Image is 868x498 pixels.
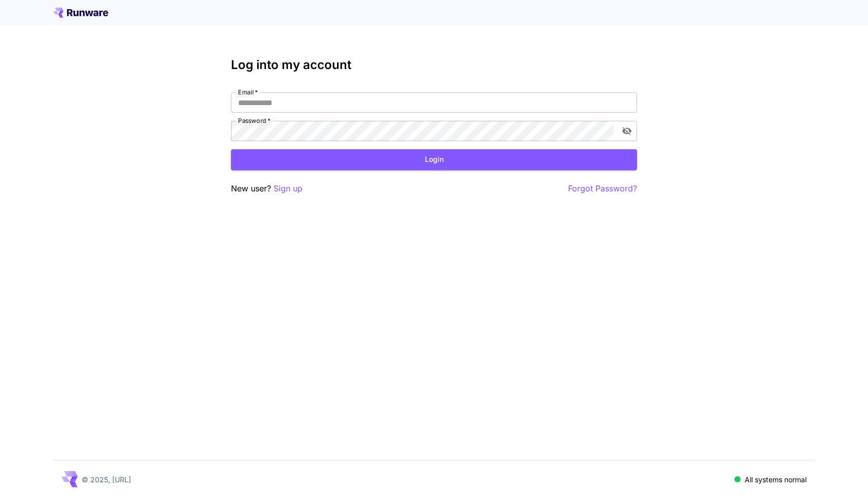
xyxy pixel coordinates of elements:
label: Email [238,88,258,96]
p: All systems normal [745,474,807,485]
label: Password [238,116,271,125]
button: Login [231,149,637,170]
button: toggle password visibility [618,122,636,140]
p: New user? [231,182,303,195]
button: Sign up [274,182,303,195]
button: Forgot Password? [568,182,637,195]
h3: Log into my account [231,58,637,72]
p: © 2025, [URL] [82,474,131,485]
